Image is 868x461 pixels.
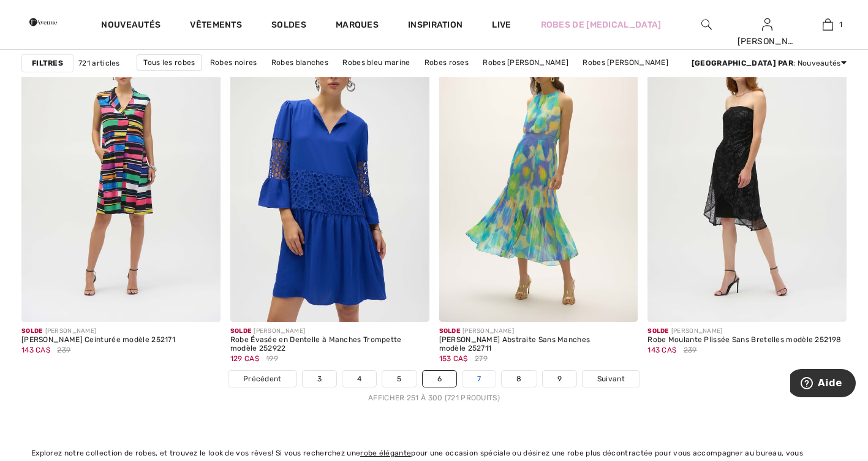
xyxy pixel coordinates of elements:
[692,59,793,67] strong: [GEOGRAPHIC_DATA] par
[265,55,334,70] a: Robes blanches
[101,20,160,32] a: Nouveautés
[684,345,697,356] span: 239
[137,54,202,71] a: Tous les robes
[21,327,175,336] div: [PERSON_NAME]
[230,354,259,363] span: 129 CA$
[597,373,625,384] span: Suivant
[32,58,63,69] strong: Filtres
[303,371,336,387] a: 3
[21,336,175,345] div: [PERSON_NAME] Ceinturée modèle 252171
[21,327,43,335] span: Solde
[204,55,263,70] a: Robes noires
[271,20,306,32] a: Soldes
[492,18,511,31] a: Live
[230,336,429,353] div: Robe Évasée en Dentelle à Manches Trompette modèle 252922
[423,371,456,387] a: 6
[230,327,429,336] div: [PERSON_NAME]
[439,354,468,363] span: 153 CA$
[790,369,856,400] iframe: Ouvre un widget dans lequel vous pouvez trouver plus d’informations
[475,353,488,364] span: 279
[823,17,833,32] img: Mon panier
[477,55,575,70] a: Robes [PERSON_NAME]
[647,346,676,354] span: 143 CA$
[336,55,416,70] a: Robes bleu marine
[439,23,638,322] img: Robe Longue Abstraite Sans Manches modèle 252711. Multi
[647,327,669,335] span: Solde
[738,35,797,48] div: [PERSON_NAME]
[647,327,841,336] div: [PERSON_NAME]
[21,370,847,403] nav: Page navigation
[439,327,638,336] div: [PERSON_NAME]
[78,58,120,69] span: 721 articles
[798,17,858,32] a: 1
[408,20,462,32] span: Inspiration
[418,55,475,70] a: Robes roses
[462,371,496,387] a: 7
[21,346,50,354] span: 143 CA$
[57,345,70,356] span: 239
[839,19,842,30] span: 1
[543,371,576,387] a: 9
[336,20,379,32] a: Marques
[360,449,411,457] a: robe élégante
[701,17,712,32] img: recherche
[762,18,772,30] a: Se connecter
[647,336,841,345] div: Robe Moulante Plissée Sans Bretelles modèle 252198
[340,71,405,87] a: Robes longues
[230,23,429,322] img: Robe Évasée en Dentelle à Manches Trompette modèle 252922. Saphir Royal 163
[190,20,242,32] a: Vêtements
[243,373,282,384] span: Précédent
[228,371,296,387] a: Précédent
[692,58,847,69] div: : Nouveautés
[266,353,278,364] span: 199
[342,371,376,387] a: 4
[647,23,847,322] img: Robe Moulante Plissée Sans Bretelles modèle 252198. Noir/Argent
[541,18,662,31] a: Robes de [MEDICAL_DATA]
[762,17,772,32] img: Mes infos
[502,371,536,387] a: 8
[382,371,416,387] a: 5
[230,327,252,335] span: Solde
[439,327,461,335] span: Solde
[21,392,847,403] div: Afficher 251 à 300 (721 produits)
[407,71,472,87] a: Robes courtes
[583,371,640,387] a: Suivant
[439,336,638,353] div: [PERSON_NAME] Abstraite Sans Manches modèle 252711
[29,10,57,34] img: 1ère Avenue
[576,55,674,70] a: Robes [PERSON_NAME]
[21,23,221,322] img: Robe Portefeuille Ceinturée modèle 252171. Noir/Multi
